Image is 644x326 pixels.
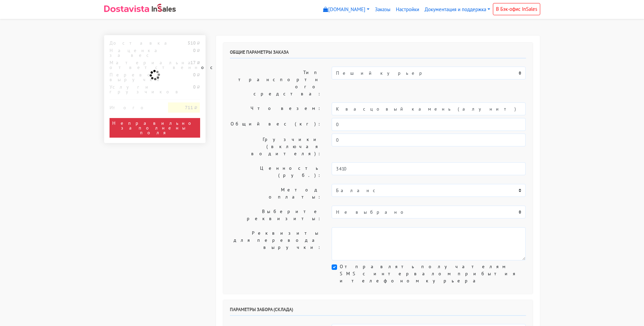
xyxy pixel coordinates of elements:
a: Настройки [393,3,422,16]
label: Общий вес (кг): [225,118,327,131]
a: В Бэк-офис InSales [493,3,540,15]
div: Доставка [104,41,163,45]
label: Метод оплаты: [225,184,327,203]
div: Материальная ответственность [104,60,163,70]
h6: Общие параметры заказа [230,49,526,59]
label: Ценность (руб.): [225,162,327,181]
img: ajax-loader.gif [149,69,161,81]
strong: 510 [188,40,196,46]
label: Реквизиты для перевода выручки: [225,227,327,260]
label: Отправлять получателям SMS с интервалом прибытия и телефоном курьера [340,263,526,284]
div: Наценка за вес [104,48,163,57]
label: Выберите реквизиты: [225,206,327,225]
div: Неправильно заполнены поля [110,118,200,138]
a: Заказы [372,3,393,16]
img: InSales [152,4,176,12]
a: Документация и поддержка [422,3,493,16]
div: Перевод выручки [104,72,163,82]
div: Услуги грузчиков [104,85,163,94]
h6: Параметры забора (склада) [230,307,526,316]
img: Dostavista - срочная курьерская служба доставки [104,5,149,12]
label: Тип транспортного средства: [225,67,327,100]
a: [DOMAIN_NAME] [320,3,372,16]
label: Грузчики (включая водителя): [225,134,327,160]
label: Что везем: [225,102,327,115]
